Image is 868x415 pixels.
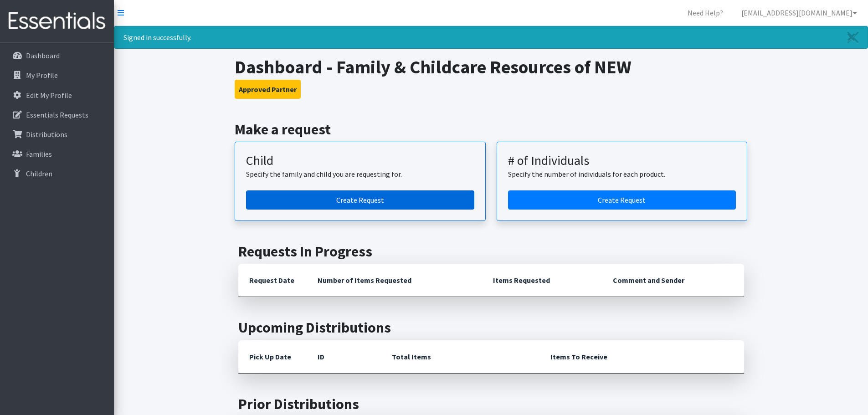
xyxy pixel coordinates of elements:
th: Items To Receive [539,340,744,374]
h2: Make a request [235,121,747,138]
a: My Profile [4,66,110,84]
a: Families [4,145,110,163]
h2: Prior Distributions [238,395,744,413]
h2: Upcoming Distributions [238,319,744,336]
div: Signed in successfully. [114,26,868,49]
th: Request Date [238,264,307,297]
h1: Dashboard - Family & Childcare Resources of NEW [235,56,747,78]
th: Items Requested [482,264,602,297]
th: Number of Items Requested [307,264,483,297]
th: Comment and Sender [602,264,744,297]
p: Children [26,169,52,178]
th: Pick Up Date [238,340,307,374]
p: My Profile [26,71,58,80]
p: Specify the number of individuals for each product. [508,169,736,179]
h3: Child [246,153,474,169]
th: Total Items [381,340,539,374]
img: HumanEssentials [4,6,110,36]
p: Distributions [26,130,67,139]
p: Families [26,149,52,159]
a: Children [4,164,110,183]
a: Dashboard [4,46,110,65]
a: [EMAIL_ADDRESS][DOMAIN_NAME] [734,4,864,22]
p: Edit My Profile [26,91,72,100]
a: Create a request by number of individuals [508,190,736,210]
a: Create a request for a child or family [246,190,474,210]
th: ID [307,340,381,374]
button: Approved Partner [235,80,301,99]
a: Need Help? [680,4,730,22]
a: Distributions [4,125,110,143]
p: Dashboard [26,51,60,60]
h2: Requests In Progress [238,243,744,260]
a: Close [838,26,868,48]
a: Essentials Requests [4,106,110,124]
h3: # of Individuals [508,153,736,169]
p: Essentials Requests [26,110,88,119]
a: Edit My Profile [4,86,110,104]
p: Specify the family and child you are requesting for. [246,169,474,179]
